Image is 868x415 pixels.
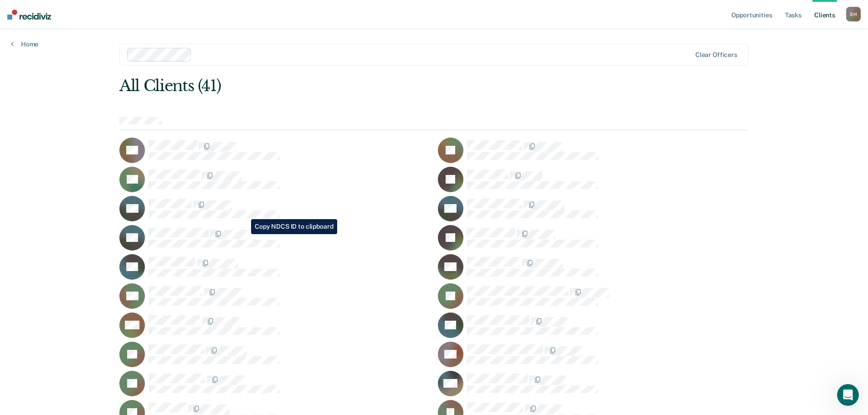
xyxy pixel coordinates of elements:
[119,77,623,95] div: All Clients (41)
[7,10,51,20] img: Recidiviz
[11,40,38,48] a: Home
[846,7,861,21] button: SH
[837,384,859,406] iframe: Intercom live chat
[695,51,737,59] div: Clear officers
[846,7,861,21] div: S H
